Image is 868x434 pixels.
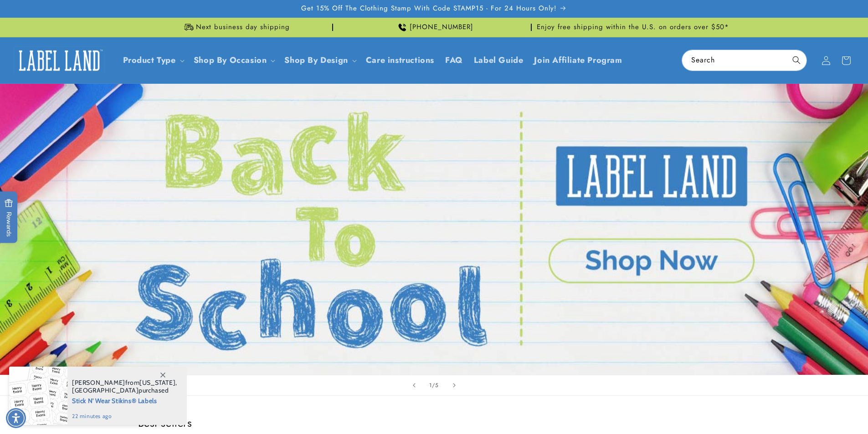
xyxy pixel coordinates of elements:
a: FAQ [440,50,468,71]
img: Label Land [14,46,105,75]
span: FAQ [445,55,463,66]
span: 5 [435,381,439,390]
a: Shop By Design [284,54,348,66]
button: Previous slide [404,375,424,395]
span: Join Affiliate Program [534,55,622,66]
a: Label Land [10,43,108,78]
span: Shop By Occasion [194,55,267,66]
h2: Best sellers [138,416,730,430]
span: Label Guide [474,55,524,66]
button: Next slide [444,375,464,395]
div: Accessibility Menu [6,408,26,428]
span: Rewards [5,199,13,236]
summary: Shop By Occasion [188,50,279,71]
a: Label Guide [468,50,529,71]
summary: Shop By Design [279,50,360,71]
summary: Product Type [118,50,188,71]
a: Care instructions [360,50,440,71]
iframe: Gorgias live chat messenger [777,395,859,425]
span: / [432,381,435,390]
div: Announcement [535,18,730,37]
a: Join Affiliate Program [529,50,627,71]
span: Next business day shipping [196,23,290,32]
span: Enjoy free shipping within the U.S. on orders over $50* [537,23,729,32]
div: Announcement [138,18,333,37]
span: Get 15% Off The Clothing Stamp With Code STAMP15 - For 24 Hours Only! [301,4,557,13]
div: Announcement [337,18,532,37]
button: Search [786,50,806,70]
span: from , purchased [72,379,177,394]
span: Care instructions [366,55,434,66]
span: [PERSON_NAME] [72,378,125,387]
span: [US_STATE] [139,378,175,387]
span: [GEOGRAPHIC_DATA] [72,386,139,394]
a: Product Type [123,54,176,66]
span: [PHONE_NUMBER] [410,23,473,32]
span: 1 [429,381,432,390]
